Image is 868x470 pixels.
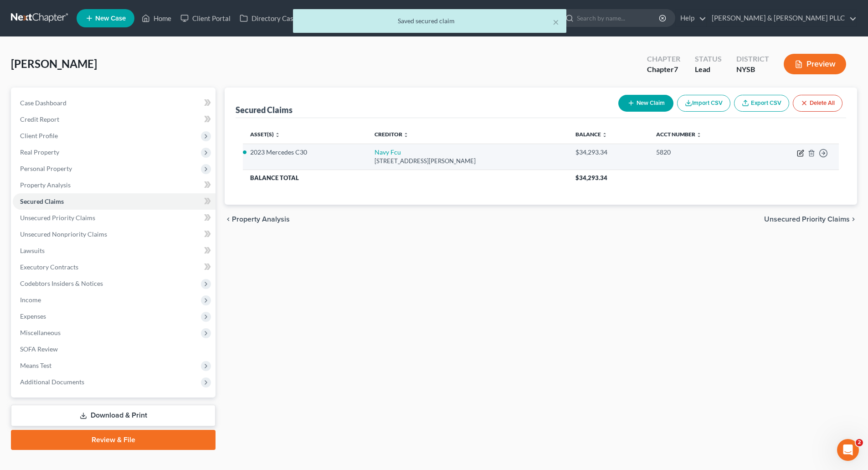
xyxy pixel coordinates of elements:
div: NYSB [736,64,769,75]
span: Credit Report [20,115,59,123]
span: Case Dashboard [20,99,67,107]
button: New Claim [618,95,673,112]
span: Personal Property [20,165,72,172]
span: $34,293.34 [575,174,607,181]
a: Navy Fcu [375,148,401,156]
a: Property Analysis [13,177,216,193]
button: Unsecured Priority Claims chevron_right [764,216,857,223]
div: Saved secured claim [300,16,559,26]
span: Additional Documents [20,378,84,386]
span: Means Test [20,362,51,369]
a: SOFA Review [13,341,216,357]
i: unfold_more [602,132,607,138]
span: Lawsuits [20,247,45,254]
div: Chapter [647,64,680,75]
div: [STREET_ADDRESS][PERSON_NAME] [375,157,561,165]
span: Executory Contracts [20,263,78,271]
i: chevron_right [850,216,857,223]
a: Unsecured Nonpriority Claims [13,226,216,243]
span: Miscellaneous [20,329,61,336]
a: Review & File [11,430,216,450]
a: Asset(s) unfold_more [250,131,280,138]
div: Lead [695,64,722,75]
span: Unsecured Priority Claims [764,216,850,223]
a: Lawsuits [13,243,216,259]
div: Status [695,54,722,64]
button: Preview [784,54,846,74]
div: Secured Claims [236,104,293,115]
a: Credit Report [13,111,216,128]
i: unfold_more [403,132,409,138]
span: 2 [856,439,863,446]
button: Import CSV [677,95,730,112]
button: chevron_left Property Analysis [225,216,290,223]
a: Executory Contracts [13,259,216,275]
a: Creditor unfold_more [375,131,409,138]
a: Case Dashboard [13,95,216,111]
span: Expenses [20,312,46,320]
iframe: Intercom live chat [837,439,859,461]
i: chevron_left [225,216,232,223]
span: Secured Claims [20,197,64,205]
div: $34,293.34 [575,148,642,157]
span: Income [20,296,41,304]
span: [PERSON_NAME] [11,57,97,70]
button: Delete All [793,95,842,112]
span: Property Analysis [232,216,290,223]
span: SOFA Review [20,345,58,353]
span: Client Profile [20,132,58,139]
a: Balance unfold_more [575,131,607,138]
span: Unsecured Priority Claims [20,214,95,222]
th: Balance Total [243,170,568,186]
a: Secured Claims [13,193,216,210]
span: Property Analysis [20,181,71,189]
a: Unsecured Priority Claims [13,210,216,226]
span: 7 [674,65,678,73]
div: Chapter [647,54,680,64]
a: Download & Print [11,405,216,426]
li: 2023 Mercedes C30 [250,148,360,157]
span: Real Property [20,148,59,156]
a: Acct Number unfold_more [656,131,702,138]
button: × [553,16,559,27]
span: Codebtors Insiders & Notices [20,279,103,287]
div: District [736,54,769,64]
i: unfold_more [696,132,702,138]
span: Unsecured Nonpriority Claims [20,230,107,238]
a: Export CSV [734,95,789,112]
i: unfold_more [275,132,280,138]
div: 5820 [656,148,746,157]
